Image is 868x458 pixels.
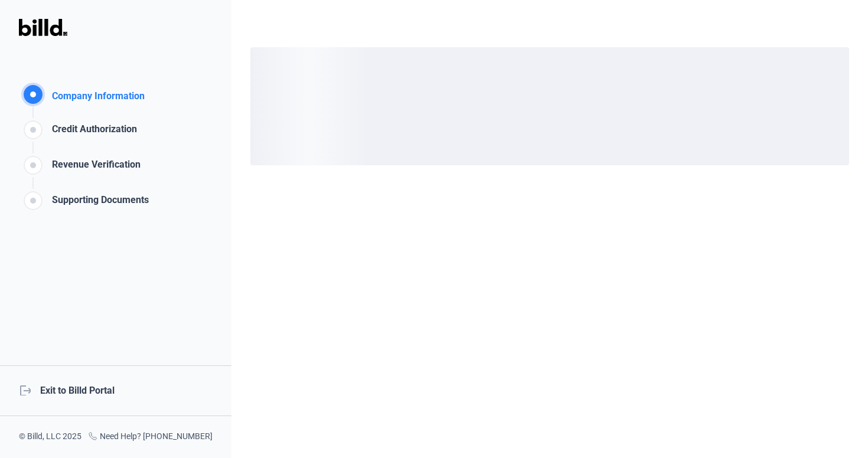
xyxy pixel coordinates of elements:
div: Supporting Documents [47,193,149,212]
div: Company Information [47,89,145,106]
div: Revenue Verification [47,158,141,177]
div: loading [250,47,849,165]
div: Need Help? [PHONE_NUMBER] [88,430,213,444]
mat-icon: logout [19,384,31,395]
div: Credit Authorization [47,122,137,142]
img: Billd Logo [19,19,67,36]
div: © Billd, LLC 2025 [19,430,81,444]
